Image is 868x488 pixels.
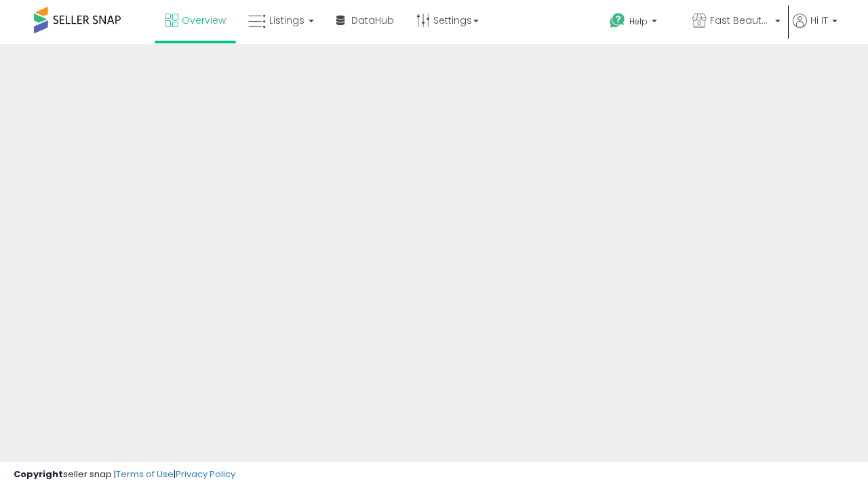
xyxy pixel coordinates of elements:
[176,468,235,481] a: Privacy Policy
[793,14,837,44] a: Hi IT
[710,14,771,27] span: Fast Beauty ([GEOGRAPHIC_DATA])
[629,16,648,27] span: Help
[14,468,63,481] strong: Copyright
[269,14,304,27] span: Listings
[599,2,680,44] a: Help
[351,14,394,27] span: DataHub
[116,468,174,481] a: Terms of Use
[609,12,626,29] i: Get Help
[14,468,235,481] div: seller snap | |
[182,14,226,27] span: Overview
[810,14,828,27] span: Hi IT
